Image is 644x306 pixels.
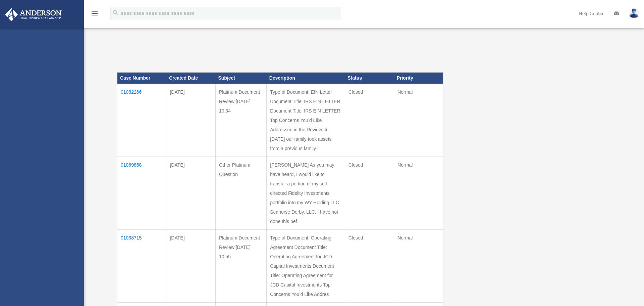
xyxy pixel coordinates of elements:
td: Platinum Document Review [DATE] 10:34 [215,84,266,157]
td: 01069868 [117,157,166,230]
td: [DATE] [166,84,215,157]
th: Case Number [117,73,166,84]
th: Priority [394,73,443,84]
td: [DATE] [166,157,215,230]
th: Status [345,73,394,84]
img: User Pic [629,8,639,18]
td: Platinum Document Review [DATE] 10:55 [215,230,266,303]
th: Subject [215,73,266,84]
td: Closed [345,230,394,303]
td: Normal [394,230,443,303]
td: 01082266 [117,84,166,157]
td: Type of Document: EIN Letter Document Title: IRS EIN LETTER Document Title: IRS EIN LETTER Top Co... [267,84,345,157]
td: [PERSON_NAME] As you may have heard, I would like to transfer a portion of my self-directed Fidel... [267,157,345,230]
td: Type of Document: Operating Agreement Document Title: Operating Agreement for JCD Capital Investm... [267,230,345,303]
i: menu [91,9,99,17]
td: Closed [345,84,394,157]
td: 01038715 [117,230,166,303]
td: Other Platinum Question [215,157,266,230]
td: [DATE] [166,230,215,303]
th: Created Date [166,73,215,84]
i: search [112,9,119,16]
td: Normal [394,84,443,157]
th: Description [267,73,345,84]
td: Normal [394,157,443,230]
a: menu [91,12,99,17]
img: Anderson Advisors Platinum Portal [3,8,64,21]
td: Closed [345,157,394,230]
